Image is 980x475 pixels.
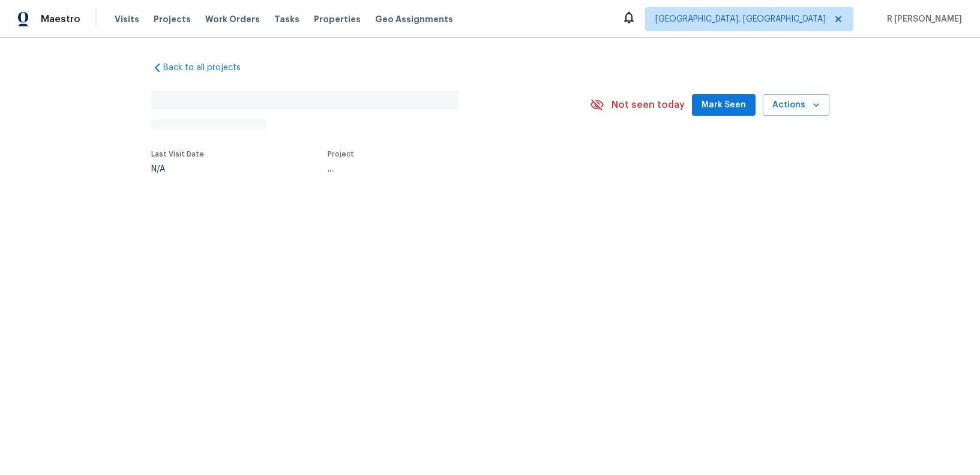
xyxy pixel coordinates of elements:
[115,13,139,25] span: Visits
[41,13,80,25] span: Maestro
[328,151,354,158] span: Project
[154,13,191,25] span: Projects
[772,98,820,113] span: Actions
[612,99,685,111] span: Not seen today
[375,13,453,25] span: Geo Assignments
[692,94,756,116] button: Mark Seen
[274,15,299,23] span: Tasks
[151,151,204,158] span: Last Visit Date
[763,94,829,116] button: Actions
[151,165,204,173] div: N/A
[655,13,826,25] span: [GEOGRAPHIC_DATA], [GEOGRAPHIC_DATA]
[702,98,746,113] span: Mark Seen
[314,13,361,25] span: Properties
[205,13,260,25] span: Work Orders
[882,13,962,25] span: R [PERSON_NAME]
[151,62,266,74] a: Back to all projects
[328,165,558,173] div: ...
